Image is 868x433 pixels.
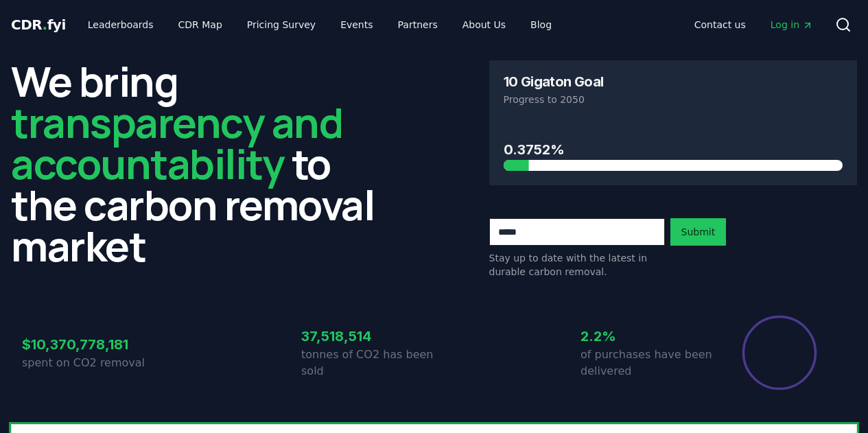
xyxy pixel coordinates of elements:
[504,139,843,160] h3: 0.3752%
[22,355,155,371] p: spent on CO2 removal
[167,12,233,37] a: CDR Map
[519,12,563,37] a: Blog
[451,12,517,37] a: About Us
[489,251,665,279] p: Stay up to date with the latest in durable carbon removal.
[236,12,327,37] a: Pricing Survey
[741,314,818,391] div: Percentage of sales delivered
[683,12,824,37] nav: Main
[301,326,434,347] h3: 37,518,514
[504,93,843,106] p: Progress to 2050
[329,12,384,37] a: Events
[11,60,379,266] h2: We bring to the carbon removal market
[22,334,155,355] h3: $10,370,778,181
[683,12,757,37] a: Contact us
[387,12,449,37] a: Partners
[580,326,714,347] h3: 2.2%
[771,18,813,32] span: Log in
[670,218,727,246] button: Submit
[77,12,165,37] a: Leaderboards
[301,347,434,379] p: tonnes of CO2 has been sold
[760,12,824,37] a: Log in
[77,12,563,37] nav: Main
[580,347,714,379] p: of purchases have been delivered
[11,94,342,191] span: transparency and accountability
[11,16,66,33] span: CDR fyi
[43,16,47,33] span: .
[504,75,604,89] h3: 10 Gigaton Goal
[11,15,66,34] a: CDR.fyi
